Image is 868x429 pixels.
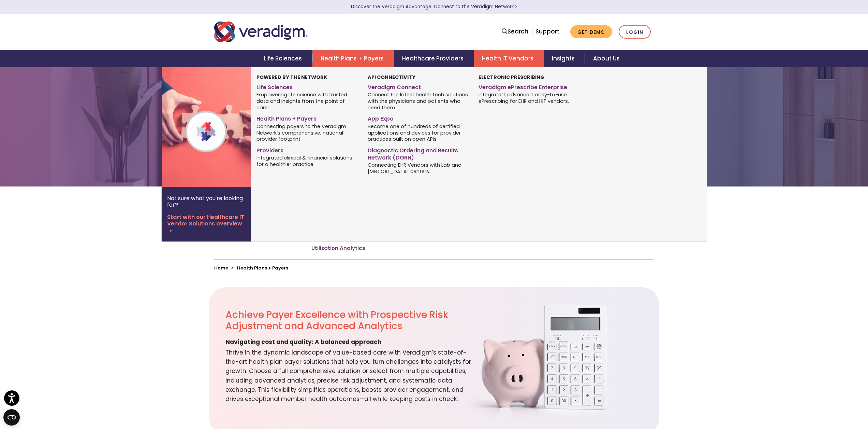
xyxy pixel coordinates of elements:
[225,309,472,332] h2: Achieve Payer Excellence with Prospective Risk Adjustment and Advanced Analytics
[3,409,20,426] button: Open CMP widget
[311,245,365,252] a: Utilization Analytics
[225,337,381,347] span: Navigating cost and quality: A balanced approach
[256,154,357,168] span: Integrated clinical & financial solutions for a healthier practice.
[514,3,517,10] span: Learn More
[368,81,468,91] a: Veradigm Connect
[225,347,472,404] span: Thrive in the dynamic landscape of value-based care with Veradigm’s state-of-the-art health plan ...
[474,50,544,67] a: Health IT Vendors
[368,91,468,111] span: Connect the latest health tech solutions with the physicians and patients who need them.
[256,81,357,91] a: Life Sciences
[311,229,386,242] a: Comprehensive Submissions
[167,195,245,208] p: Not sure what you're looking for?
[167,214,245,234] a: Start with our Healthcare IT Vendor Solutions overview
[479,81,579,91] a: Veradigm ePrescribe Enterprise
[214,20,308,43] img: Veradigm logo
[544,50,585,67] a: Insights
[256,74,327,81] strong: Powered by the Network
[256,91,357,111] span: Empowering life science with trusted data and insights from the point of care.
[351,3,517,10] a: Discover the Veradigm Advantage: Connect to the Veradigm NetworkLearn More
[255,50,312,67] a: Life Sciences
[214,265,228,271] a: Home
[368,144,468,162] a: Diagnostic Ordering and Results Network (DORN)
[256,123,357,142] span: Connecting payers to the Veradigm Network’s comprehensive, national provider footprint.
[394,50,474,67] a: Healthcare Providers
[535,27,559,36] a: Support
[570,25,612,39] a: Get Demo
[368,123,468,142] span: Become one of hundreds of certified applications and devices for provider practices built on open...
[479,91,579,105] span: Integrated, advanced, easy-to-use ePrescribing for EHR and HIT vendors.
[368,162,468,175] span: Connecting EHR Vendors with Lab and [MEDICAL_DATA] centers.
[368,74,415,81] strong: API Connectivity
[502,27,528,36] a: Search
[479,74,544,81] strong: Electronic Prescribing
[256,144,357,154] a: Providers
[368,113,468,123] a: App Expo
[312,50,394,67] a: Health Plans + Payers
[619,25,651,39] a: Login
[585,50,628,67] a: About Us
[162,67,271,187] img: Veradigm Network
[256,113,357,123] a: Health Plans + Payers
